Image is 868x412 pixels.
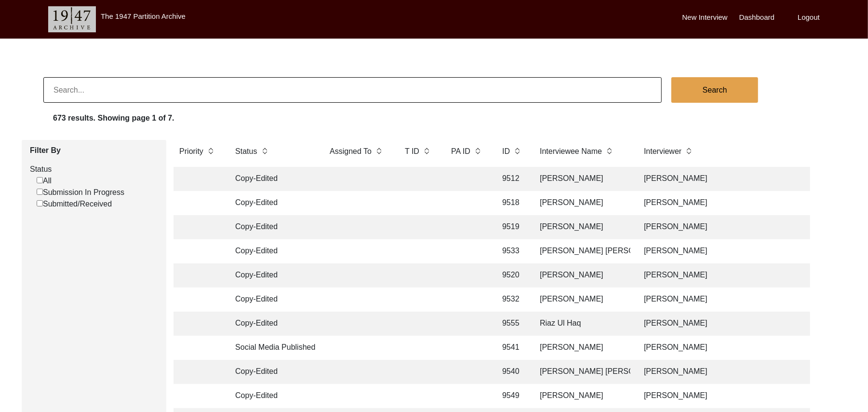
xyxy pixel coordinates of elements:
label: Priority [179,146,203,157]
label: PA ID [451,146,470,157]
button: Search [671,77,758,103]
td: 9533 [496,239,526,263]
td: 9555 [496,312,526,336]
td: 9540 [496,360,526,384]
input: Submitted/Received [37,200,43,206]
td: Copy-Edited [229,360,316,384]
td: Copy-Edited [229,288,316,312]
td: 9520 [496,263,526,288]
td: [PERSON_NAME] [638,384,807,408]
label: ID [502,146,510,157]
label: Submission In Progress [37,187,124,198]
td: [PERSON_NAME] [638,167,807,191]
td: [PERSON_NAME] [534,263,630,288]
td: [PERSON_NAME] [534,167,630,191]
input: All [37,177,43,183]
label: Filter By [30,145,159,156]
input: Search... [43,77,662,103]
label: Interviewer [644,146,681,157]
label: T ID [405,146,419,157]
td: [PERSON_NAME] [638,239,807,263]
label: All [37,175,52,187]
td: [PERSON_NAME] [PERSON_NAME] [534,360,630,384]
td: Copy-Edited [229,384,316,408]
td: [PERSON_NAME] [638,312,807,336]
label: Submitted/Received [37,198,112,210]
td: Social Media Published [229,336,316,360]
label: Assigned To [330,146,372,157]
img: sort-button.png [423,146,430,156]
img: sort-button.png [514,146,521,156]
td: Copy-Edited [229,263,316,288]
td: [PERSON_NAME] [534,288,630,312]
td: 9512 [496,167,526,191]
img: sort-button.png [375,146,382,156]
td: [PERSON_NAME] [638,263,807,288]
td: [PERSON_NAME] [638,288,807,312]
td: 9549 [496,384,526,408]
label: Logout [798,12,820,23]
img: sort-button.png [207,146,214,156]
td: Copy-Edited [229,167,316,191]
td: Copy-Edited [229,239,316,263]
td: [PERSON_NAME] [534,191,630,215]
label: Dashboard [739,12,775,23]
td: [PERSON_NAME] [534,215,630,239]
label: New Interview [682,12,728,23]
td: [PERSON_NAME] [638,191,807,215]
td: Copy-Edited [229,191,316,215]
td: Copy-Edited [229,312,316,336]
td: 9532 [496,288,526,312]
img: sort-button.png [606,146,613,156]
img: header-logo.png [48,6,96,32]
td: 9518 [496,191,526,215]
td: [PERSON_NAME] [638,360,807,384]
td: Copy-Edited [229,215,316,239]
td: [PERSON_NAME] [638,215,807,239]
label: Status [235,146,257,157]
img: sort-button.png [261,146,268,156]
img: sort-button.png [474,146,481,156]
label: 673 results. Showing page 1 of 7. [53,112,174,124]
td: 9519 [496,215,526,239]
td: [PERSON_NAME] [534,336,630,360]
label: Interviewee Name [540,146,602,157]
img: sort-button.png [685,146,692,156]
td: [PERSON_NAME] [638,336,807,360]
td: [PERSON_NAME] [PERSON_NAME] [534,239,630,263]
td: 9541 [496,336,526,360]
td: Riaz Ul Haq [534,312,630,336]
td: [PERSON_NAME] [534,384,630,408]
label: The 1947 Partition Archive [101,12,186,20]
input: Submission In Progress [37,189,43,195]
label: Status [30,164,159,175]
